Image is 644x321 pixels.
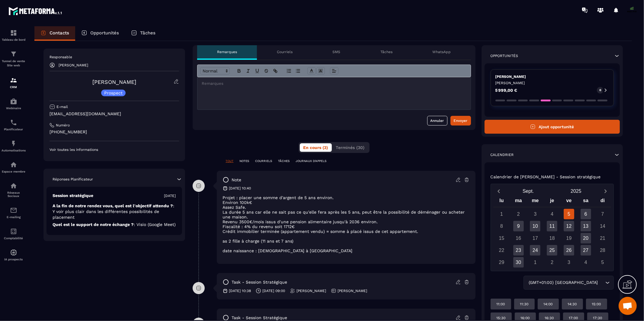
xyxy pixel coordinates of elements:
[530,233,540,243] div: 17
[496,257,507,268] div: 29
[59,63,88,67] p: [PERSON_NAME]
[485,120,620,134] button: Ajout opportunité
[547,245,557,256] div: 25
[2,128,26,131] p: Planificateur
[223,200,469,205] p: Environ 100k€
[497,316,506,320] p: 15:30
[581,257,591,268] div: 4
[10,249,17,256] img: automations
[10,228,17,235] img: accountant
[2,38,26,41] p: Tableau de bord
[545,316,554,320] p: 16:30
[34,26,75,41] a: Contacts
[491,174,601,179] p: Calendrier de [PERSON_NAME] - Session stratégique
[568,302,577,307] p: 14:30
[10,77,17,84] img: formation
[296,159,327,163] p: JOURNAUX D'APPELS
[2,72,26,93] a: formationformationCRM
[50,111,179,117] p: [EMAIL_ADDRESS][DOMAIN_NAME]
[2,149,26,152] p: Automatisations
[2,59,26,68] p: Tunnel de vente Site web
[527,196,544,207] div: me
[10,98,17,105] img: automations
[50,129,179,135] p: [PHONE_NUMBER]
[75,26,125,41] a: Opportunités
[594,196,611,207] div: di
[223,248,469,253] p: date naissance : [DEMOGRAPHIC_DATA] à [GEOGRAPHIC_DATA]
[2,85,26,89] p: CRM
[521,316,530,320] p: 16:00
[232,177,242,183] p: note
[530,257,540,268] div: 1
[592,302,601,307] p: 15:00
[10,50,17,58] img: formation
[569,316,578,320] p: 17:00
[513,257,524,268] div: 30
[140,30,155,36] p: Tâches
[598,221,608,231] div: 14
[53,177,93,182] p: Réponses Planificateur
[577,196,594,207] div: sa
[134,222,176,227] span: : Visio (Google Meet)
[552,186,600,196] button: Open years overlay
[530,245,540,256] div: 24
[8,5,63,16] img: logo
[2,135,26,157] a: automationsautomationsAutomatisations
[496,245,507,256] div: 22
[53,222,176,227] p: Quel est le support de notre échange ?
[581,209,591,219] div: 6
[10,161,17,168] img: automations
[229,288,251,293] p: [DATE] 10:38
[547,233,557,243] div: 18
[10,207,17,214] img: email
[527,279,599,286] span: (GMT+01:00) [GEOGRAPHIC_DATA]
[223,224,469,229] p: Fiscalité : 4% du revenu soit 1712€
[513,209,524,219] div: 2
[599,279,604,286] input: Search for option
[564,257,574,268] div: 3
[427,116,447,126] button: Annuler
[564,245,574,256] div: 26
[513,233,524,243] div: 16
[520,302,529,307] p: 11:30
[223,210,469,219] p: La durée 5 ans car elle ne sait pas ce qu'elle fera après les 5 ans, peut être la possibilité de ...
[2,114,26,135] a: schedulerschedulerPlanificateur
[598,245,608,256] div: 28
[10,140,17,147] img: automations
[495,88,517,92] p: 5 999,00 €
[333,49,341,54] p: SMS
[223,239,469,243] p: as 2 fille à charge (11 ans et 7 ans)
[53,203,176,220] p: A la fin de notre rendez vous, quel est l'objectif attendu ?
[581,221,591,231] div: 13
[232,315,287,321] p: task - Session stratégique
[598,233,608,243] div: 21
[223,229,469,234] p: Crédit immobilier terminée (appartement vendu) = somme à placé issus de cet appartement.
[493,187,505,195] button: Previous month
[2,178,26,202] a: social-networksocial-networkRéseaux Sociaux
[593,316,602,320] p: 17:30
[547,209,557,219] div: 4
[544,196,561,207] div: je
[380,49,392,54] p: Tâches
[454,118,468,124] div: Envoyer
[513,221,524,231] div: 9
[530,221,540,231] div: 10
[524,276,614,290] div: Search for option
[505,186,552,196] button: Open months overlay
[10,119,17,126] img: scheduler
[450,116,471,126] button: Envoyer
[255,159,272,163] p: COURRIELS
[278,159,290,163] p: TÂCHES
[2,223,26,244] a: accountantaccountantComptabilité
[92,79,136,85] a: [PERSON_NAME]
[544,302,553,307] p: 14:00
[598,257,608,268] div: 5
[599,88,601,92] p: 0
[496,233,507,243] div: 15
[619,297,637,315] a: Ouvrir le chat
[56,123,70,128] p: Numéro
[229,186,251,191] p: [DATE] 10:40
[491,152,514,157] p: Calendrier
[493,196,611,268] div: Calendar wrapper
[2,191,26,198] p: Réseaux Sociaux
